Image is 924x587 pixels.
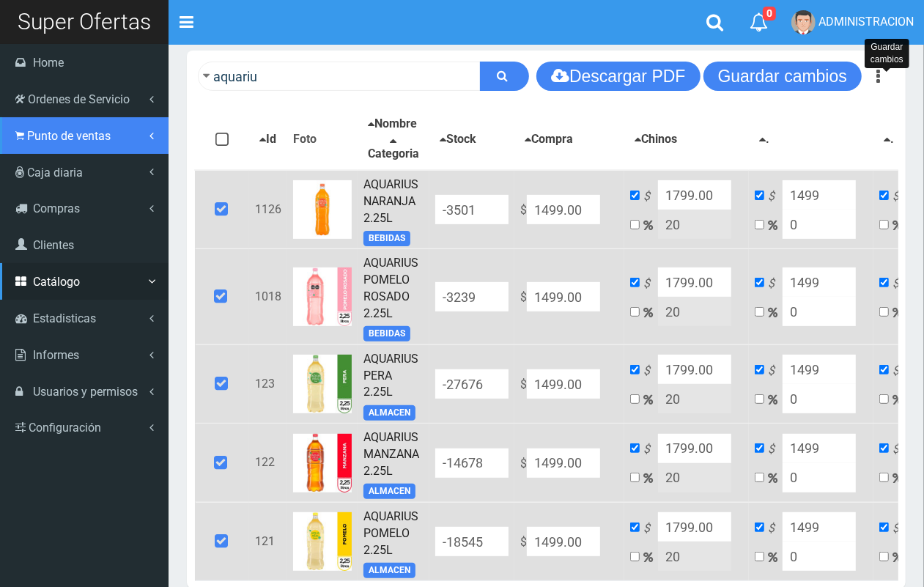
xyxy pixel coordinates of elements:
i: $ [768,363,783,380]
i: $ [643,276,658,292]
td: 1018 [249,249,287,344]
button: Id [255,130,281,149]
span: BEBIDAS [363,326,410,342]
td: $ [514,170,624,249]
button: Stock [435,130,481,149]
td: 122 [249,424,287,503]
i: $ [892,441,907,458]
input: Ingrese su busqueda [198,62,481,91]
button: . [755,130,774,149]
span: Usuarios y permisos [33,385,138,399]
span: Clientes [33,238,74,252]
span: Punto de ventas [27,129,111,143]
i: $ [892,188,907,205]
img: ... [293,180,352,239]
a: AQUARIUS NARANJA 2.25L [363,177,418,225]
img: ... [293,267,352,326]
i: $ [768,188,783,205]
img: ... [293,355,352,413]
span: Home [33,56,64,70]
button: Compra [520,130,577,149]
i: $ [768,276,783,292]
button: Guardar cambios [703,62,862,91]
td: $ [514,249,624,344]
i: $ [643,520,658,537]
i: $ [892,363,907,380]
span: Ordenes de Servicio [28,92,130,106]
span: ALMACEN [363,563,415,578]
td: $ [514,424,624,503]
button: Categoria [363,133,424,163]
button: . [879,130,898,149]
span: Configuración [29,421,101,435]
i: $ [768,520,783,537]
td: 123 [249,344,287,424]
a: AQUARIUS MANZANA 2.25L [363,430,419,478]
span: ADMINISTRACION [818,15,914,29]
td: $ [514,502,624,581]
img: ... [293,512,352,571]
a: AQUARIUS POMELO 2.25L [363,509,418,557]
img: User Image [791,10,816,34]
div: Guardar cambios [865,39,909,68]
span: Caja diaria [27,166,83,180]
th: Foto [287,109,358,170]
button: Descargar PDF [536,62,700,91]
a: AQUARIUS POMELO ROSADO 2.25L [363,256,418,320]
span: 0 [763,7,776,21]
button: Nombre [363,115,421,133]
i: $ [892,520,907,537]
span: ALMACEN [363,484,415,499]
span: Super Ofertas [18,9,151,34]
i: $ [643,363,658,380]
i: $ [643,188,658,205]
a: AQUARIUS PERA 2.25L [363,352,418,399]
span: Estadisticas [33,311,96,325]
span: ALMACEN [363,405,415,421]
i: $ [643,441,658,458]
span: BEBIDAS [363,231,410,246]
span: Catálogo [33,275,80,289]
span: Compras [33,202,80,215]
td: $ [514,344,624,424]
td: 1126 [249,170,287,249]
i: $ [768,441,783,458]
img: ... [293,434,352,492]
span: Informes [33,348,79,362]
i: $ [892,276,907,292]
button: Chinos [630,130,681,149]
